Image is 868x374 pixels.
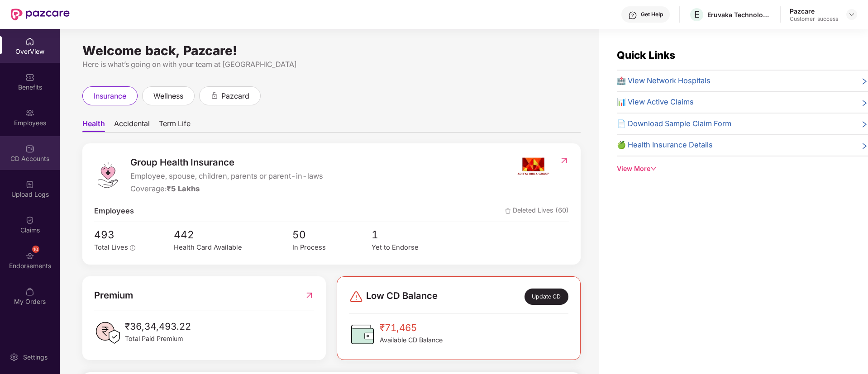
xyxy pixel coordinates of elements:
[292,227,372,243] span: 50
[505,205,569,217] span: Deleted Lives (60)
[617,75,711,87] span: 🏥 View Network Hospitals
[25,73,34,82] img: svg+xml;base64,PHN2ZyBpZD0iQmVuZWZpdHMiIHhtbG5zPSJodHRwOi8vd3d3LnczLm9yZy8yMDAwL3N2ZyIgd2lkdGg9Ij...
[694,9,700,20] span: E
[25,287,34,296] img: svg+xml;base64,PHN2ZyBpZD0iTXlfT3JkZXJzIiBkYXRhLW5hbWU9Ik15IE9yZGVycyIgeG1sbnM9Imh0dHA6Ly93d3cudz...
[790,7,838,15] div: Pazcare
[349,321,376,348] img: CDBalanceIcon
[349,289,363,304] img: svg+xml;base64,PHN2ZyBpZD0iRGFuZ2VyLTMyeDMyIiB4bWxucz0iaHR0cDovL3d3dy53My5vcmcvMjAwMC9zdmciIHdpZH...
[617,139,713,151] span: 🍏 Health Insurance Details
[707,10,771,19] div: Eruvaka Technologies Private Limited
[114,119,150,132] span: Accidental
[861,98,868,108] span: right
[25,216,34,225] img: svg+xml;base64,PHN2ZyBpZD0iQ2xhaW0iIHhtbG5zPSJodHRwOi8vd3d3LnczLm9yZy8yMDAwL3N2ZyIgd2lkdGg9IjIwIi...
[174,242,292,253] div: Health Card Available
[641,11,663,18] div: Get Help
[25,144,34,153] img: svg+xml;base64,PHN2ZyBpZD0iQ0RfQWNjb3VudHMiIGRhdGEtbmFtZT0iQ0QgQWNjb3VudHMiIHhtbG5zPSJodHRwOi8vd3...
[82,47,581,54] div: Welcome back, Pazcare!
[790,15,838,23] div: Customer_success
[130,245,135,251] span: info-circle
[20,353,50,362] div: Settings
[11,9,70,20] img: New Pazcare Logo
[125,319,191,334] span: ₹36,34,493.22
[617,164,868,174] div: View More
[617,118,731,130] span: 📄 Download Sample Claim Form
[559,156,569,165] img: RedirectIcon
[130,170,323,182] span: Employee, spouse, children, parents or parent-in-laws
[210,91,219,99] div: animation
[848,11,855,18] img: svg+xml;base64,PHN2ZyBpZD0iRHJvcGRvd24tMzJ4MzIiIHhtbG5zPSJodHRwOi8vd3d3LnczLm9yZy8yMDAwL3N2ZyIgd2...
[94,90,126,102] span: insurance
[516,155,550,178] img: insurerIcon
[366,289,438,305] span: Low CD Balance
[82,59,581,70] div: Here is what’s going on with your team at [GEOGRAPHIC_DATA]
[130,183,323,195] div: Coverage:
[25,180,34,189] img: svg+xml;base64,PHN2ZyBpZD0iVXBsb2FkX0xvZ3MiIGRhdGEtbmFtZT0iVXBsb2FkIExvZ3MiIHhtbG5zPSJodHRwOi8vd3...
[305,288,314,303] img: RedirectIcon
[25,37,34,46] img: svg+xml;base64,PHN2ZyBpZD0iSG9tZSIgeG1sbnM9Imh0dHA6Ly93d3cudzMub3JnLzIwMDAvc3ZnIiB3aWR0aD0iMjAiIG...
[94,319,121,346] img: PaidPremiumIcon
[94,205,134,217] span: Employees
[628,11,637,20] img: svg+xml;base64,PHN2ZyBpZD0iSGVscC0zMngzMiIgeG1sbnM9Imh0dHA6Ly93d3cudzMub3JnLzIwMDAvc3ZnIiB3aWR0aD...
[25,251,34,260] img: svg+xml;base64,PHN2ZyBpZD0iRW5kb3JzZW1lbnRzIiB4bWxucz0iaHR0cDovL3d3dy53My5vcmcvMjAwMC9zdmciIHdpZH...
[861,120,868,130] span: right
[372,242,451,253] div: Yet to Endorse
[221,90,249,102] span: pazcard
[617,96,694,108] span: 📊 View Active Claims
[861,141,868,151] span: right
[94,243,128,251] span: Total Lives
[861,77,868,87] span: right
[617,49,675,61] span: Quick Links
[10,353,19,362] img: svg+xml;base64,PHN2ZyBpZD0iU2V0dGluZy0yMHgyMCIgeG1sbnM9Imh0dHA6Ly93d3cudzMub3JnLzIwMDAvc3ZnIiB3aW...
[159,119,191,132] span: Term Life
[82,119,105,132] span: Health
[94,227,153,243] span: 493
[130,155,323,170] span: Group Health Insurance
[153,90,183,102] span: wellness
[32,246,39,253] div: 10
[94,288,133,303] span: Premium
[25,109,34,118] img: svg+xml;base64,PHN2ZyBpZD0iRW1wbG95ZWVzIiB4bWxucz0iaHR0cDovL3d3dy53My5vcmcvMjAwMC9zdmciIHdpZHRoPS...
[380,321,443,335] span: ₹71,465
[650,166,657,172] span: down
[525,289,568,305] div: Update CD
[174,227,292,243] span: 442
[94,161,121,189] img: logo
[125,334,191,344] span: Total Paid Premium
[505,208,511,214] img: deleteIcon
[380,335,443,345] span: Available CD Balance
[292,242,372,253] div: In Process
[167,184,200,193] span: ₹5 Lakhs
[372,227,451,243] span: 1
